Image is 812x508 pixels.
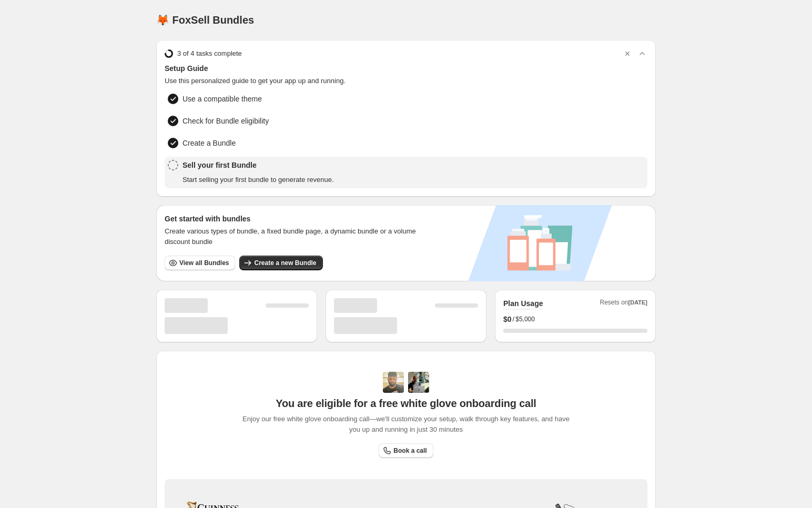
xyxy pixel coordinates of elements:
h1: 🦊 FoxSell Bundles [156,14,254,26]
span: Enjoy our free white glove onboarding call—we'll customize your setup, walk through key features,... [237,414,575,435]
img: Adi [383,372,404,393]
span: Book a call [393,446,427,455]
span: Setup Guide [165,63,647,74]
span: Create a new Bundle [254,259,316,267]
span: 3 of 4 tasks complete [177,48,242,59]
span: You are eligible for a free white glove onboarding call [276,397,536,410]
h3: Get started with bundles [165,214,426,224]
div: / [503,314,647,324]
span: [DATE] [628,299,647,306]
span: Check for Bundle eligibility [182,116,269,126]
span: Sell your first Bundle [182,160,334,170]
span: $ 0 [503,314,512,324]
img: Prakhar [408,372,429,393]
button: View all Bundles [165,256,235,270]
span: Create various types of bundle, a fixed bundle page, a dynamic bundle or a volume discount bundle [165,226,426,247]
span: Use this personalized guide to get your app up and running. [165,76,647,86]
span: View all Bundles [179,259,229,267]
span: $5,000 [515,315,535,323]
span: Use a compatible theme [182,94,262,104]
h2: Plan Usage [503,298,543,309]
button: Create a new Bundle [239,256,322,270]
span: Resets on [600,298,648,310]
span: Create a Bundle [182,138,236,148]
a: Book a call [379,443,433,458]
span: Start selling your first bundle to generate revenue. [182,175,334,185]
